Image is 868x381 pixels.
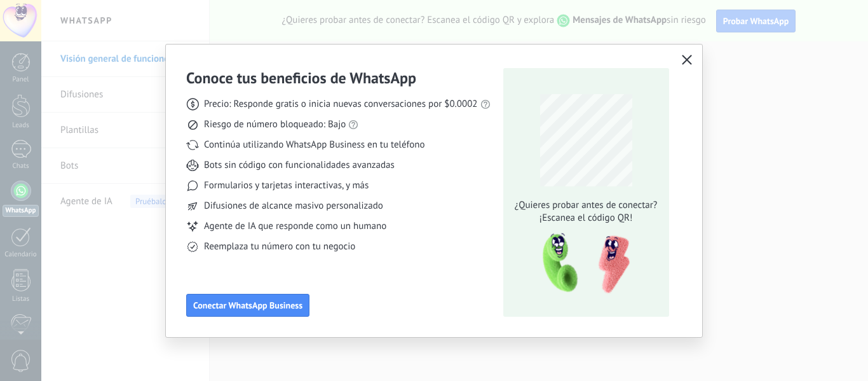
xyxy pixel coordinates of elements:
span: Precio: Responde gratis o inicia nuevas conversaciones por $0.0002 [204,98,478,111]
span: Formularios y tarjetas interactivas, y más [204,179,369,192]
span: Riesgo de número bloqueado: Bajo [204,118,346,131]
span: Agente de IA que responde como un humano [204,220,386,233]
span: Conectar WhatsApp Business [193,301,302,310]
span: ¡Escanea el código QR! [511,212,661,225]
h3: Conoce tus beneficios de WhatsApp [186,68,416,88]
img: qr-pic-1x.png [532,230,632,298]
span: ¿Quieres probar antes de conectar? [511,199,661,212]
span: Difusiones de alcance masivo personalizado [204,200,383,212]
span: Reemplaza tu número con tu negocio [204,240,355,253]
span: Continúa utilizando WhatsApp Business en tu teléfono [204,139,424,151]
span: Bots sin código con funcionalidades avanzadas [204,159,395,172]
button: Conectar WhatsApp Business [186,294,309,317]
